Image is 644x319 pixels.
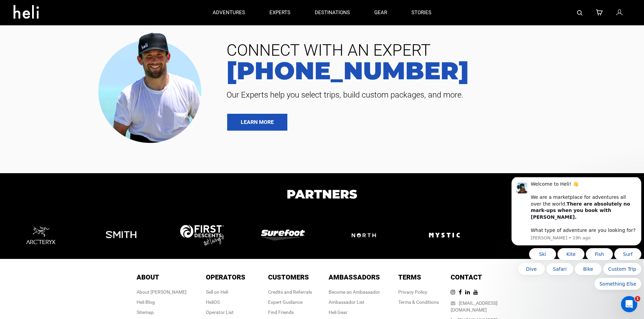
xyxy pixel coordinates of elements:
a: Credits and Referrals [268,289,312,295]
button: Quick reply: Ski [20,71,47,83]
a: Become an Ambassador [329,289,380,295]
button: Quick reply: Surf [105,71,133,83]
div: Find Friends [268,309,312,316]
p: Message from Carl, sent 19h ago [22,58,127,64]
img: Profile image for Carl [8,5,19,16]
div: Sitemap [137,309,187,316]
button: Quick reply: Bike [66,86,93,98]
img: logo [423,214,466,256]
a: Heli Gear [329,310,348,315]
p: adventures [213,9,245,16]
img: contact our team [93,27,211,146]
div: About [PERSON_NAME] [137,289,187,295]
a: [EMAIL_ADDRESS][DOMAIN_NAME] [451,300,498,313]
a: Privacy Policy [398,289,427,295]
button: Quick reply: Kite [49,71,76,83]
button: Quick reply: Custom Trip [94,86,133,98]
button: Quick reply: Dive [9,86,36,98]
div: Operator List [206,309,245,316]
span: Our Experts help you select trips, build custom packages, and more. [221,89,634,100]
span: 1 [635,296,640,301]
img: logo [342,224,386,247]
span: Contact [451,273,482,281]
button: Quick reply: Safari [38,86,65,98]
img: logo [180,225,224,245]
div: Sell on Heli [206,289,245,295]
b: There are absolutely no mark-ups when you book with [PERSON_NAME]. [22,24,121,43]
span: About [137,273,159,281]
p: experts [269,9,290,16]
button: Quick reply: Fish [77,71,104,83]
button: Quick reply: Something Else [86,101,133,113]
span: CONNECT WITH AN EXPERT [221,42,634,58]
img: logo [100,214,142,256]
span: Customers [268,273,309,281]
a: LEARN MORE [227,114,287,131]
img: search-bar-icon.svg [577,10,582,16]
a: HeliOS [206,299,220,305]
a: Expert Guidance [268,299,303,305]
p: destinations [315,9,350,16]
div: Ambassador List [329,299,380,305]
img: logo [261,230,305,240]
div: Welcome to Heli! 👋 We are a marketplace for adventures all over the world. What type of adventure... [22,4,127,57]
div: Message content [22,4,127,57]
span: Terms [398,273,421,281]
iframe: Intercom live chat [621,296,637,312]
span: Operators [206,273,245,281]
img: logo [504,214,546,256]
div: Quick reply options [3,71,133,113]
a: Heli Blog [137,299,155,305]
a: [PHONE_NUMBER] [221,58,634,83]
img: logo [19,214,62,256]
a: Terms & Conditions [398,299,439,305]
iframe: Intercom notifications message [509,177,644,294]
span: Ambassadors [329,273,380,281]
